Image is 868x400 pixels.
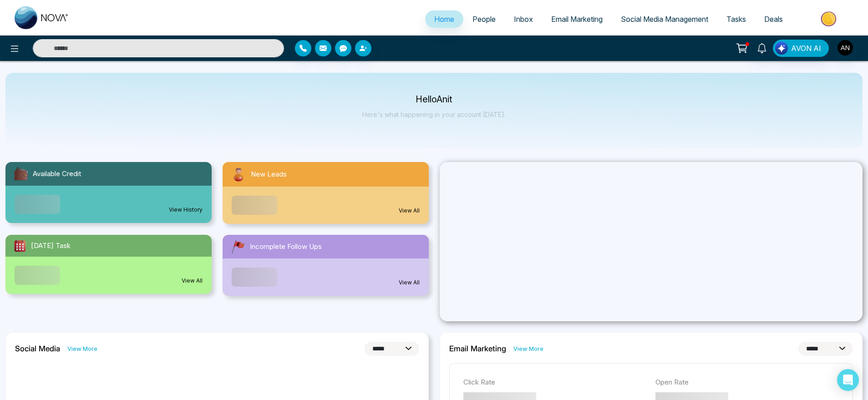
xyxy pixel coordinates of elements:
h2: Social Media [15,344,60,353]
p: Hello Anit [362,96,506,103]
a: Social Media Management [612,10,717,28]
span: Home [434,15,454,24]
button: AVON AI [773,40,829,57]
a: View All [399,207,420,215]
span: New Leads [251,169,287,180]
span: AVON AI [791,43,821,54]
a: Deals [755,10,792,28]
a: New LeadsView All [217,162,434,224]
div: Open Intercom Messenger [837,369,859,391]
p: Here's what happening in your account [DATE]. [362,111,506,118]
a: View History [169,206,203,214]
a: Incomplete Follow UpsView All [217,235,434,296]
img: Market-place.gif [797,9,863,29]
img: todayTask.svg [13,238,27,253]
a: Email Marketing [542,10,612,28]
span: Social Media Management [621,15,708,24]
a: People [463,10,505,28]
span: Incomplete Follow Ups [250,242,322,252]
span: Email Marketing [551,15,603,24]
img: Lead Flow [775,42,788,55]
span: Available Credit [33,169,81,179]
p: Click Rate [463,377,647,388]
a: Inbox [505,10,542,28]
img: newLeads.svg [230,166,247,183]
span: Tasks [726,15,746,24]
p: Open Rate [655,377,839,388]
img: availableCredit.svg [13,166,29,182]
a: Tasks [717,10,755,28]
h2: Email Marketing [449,344,506,353]
span: [DATE] Task [31,241,71,251]
a: Home [425,10,463,28]
span: Deals [764,15,783,24]
a: View All [182,277,203,285]
a: View More [67,344,97,353]
a: View All [399,278,420,287]
a: View More [513,344,543,353]
img: Nova CRM Logo [15,6,69,29]
span: People [472,15,496,24]
img: followUps.svg [230,238,246,255]
img: User Avatar [838,40,853,56]
span: Inbox [514,15,533,24]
